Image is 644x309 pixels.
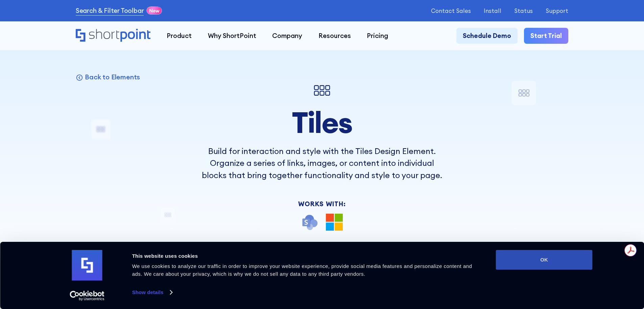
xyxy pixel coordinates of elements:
div: Product [167,31,192,41]
a: Start Trial [524,28,568,44]
a: Why ShortPoint [200,28,264,44]
p: Back to Elements [85,73,140,81]
a: Install [484,7,501,14]
h1: Tiles [201,107,443,138]
a: Product [159,28,200,44]
a: Contact Sales [431,7,471,14]
a: Back to Elements [76,73,140,81]
a: Status [514,7,533,14]
img: SharePoint icon [301,214,318,231]
div: Company [272,31,302,41]
a: Resources [310,28,359,44]
a: Support [546,7,568,14]
a: Schedule Demo [456,28,518,44]
div: This website uses cookies [132,252,481,260]
div: Why ShortPoint [208,31,256,41]
a: Home [76,29,150,43]
a: Usercentrics Cookiebot - opens in a new window [57,291,117,301]
a: Search & Filter Toolbar [76,6,144,16]
div: Works With: [201,201,443,207]
img: Microsoft 365 logo [326,214,343,231]
div: Resources [318,31,351,41]
div: Pricing [367,31,388,41]
a: Show details [132,287,172,297]
img: Tiles [312,81,332,100]
span: We use cookies to analyze our traffic in order to improve your website experience, provide social... [132,263,472,277]
a: Pricing [359,28,397,44]
a: Company [264,28,310,44]
button: OK [496,250,593,270]
p: Build for interaction and style with the Tiles Design Element. Organize a series of links, images... [201,145,443,181]
img: logo [72,250,102,281]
